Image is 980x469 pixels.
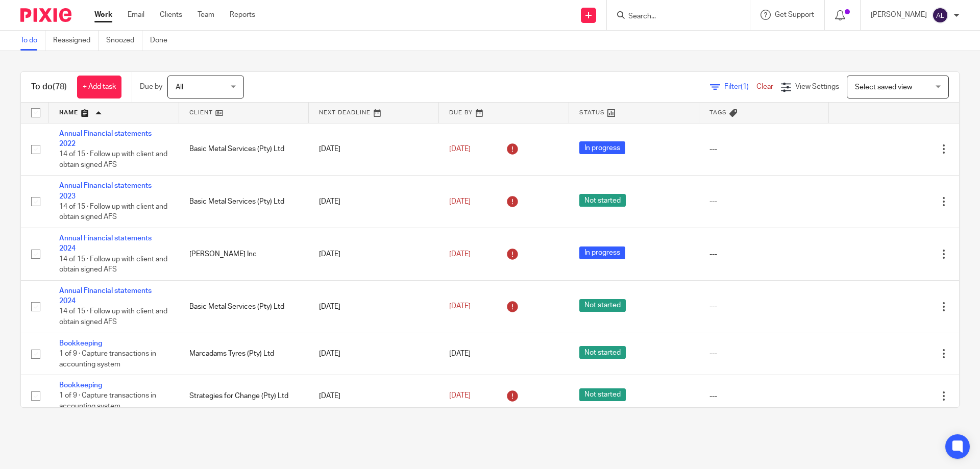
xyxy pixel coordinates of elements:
td: Strategies for Change (Pty) Ltd [179,375,309,417]
span: 1 of 9 · Capture transactions in accounting system [59,350,156,368]
span: Not started [579,299,626,312]
a: Reassigned [53,31,99,51]
a: Annual Financial statements 2024 [59,287,152,305]
input: Search [627,12,719,21]
a: Clear [756,83,773,90]
span: View Settings [795,83,839,90]
span: [DATE] [449,303,471,310]
a: Bookkeeping [59,382,102,389]
a: Reports [230,10,255,20]
a: Snoozed [106,31,142,51]
img: Pixie [20,8,71,22]
td: [DATE] [309,228,439,281]
td: Basic Metal Services (Pty) Ltd [179,123,309,176]
td: [DATE] [309,123,439,176]
a: Email [128,10,144,20]
div: --- [709,349,819,359]
p: [PERSON_NAME] [871,10,927,20]
span: Get Support [775,11,814,18]
td: [DATE] [309,375,439,417]
span: (1) [741,83,749,90]
a: Clients [160,10,182,20]
span: Not started [579,194,626,207]
span: (78) [53,83,67,91]
span: [DATE] [449,198,471,205]
span: In progress [579,246,625,259]
span: All [176,84,183,91]
span: Not started [579,346,626,359]
span: 14 of 15 · Follow up with client and obtain signed AFS [59,308,167,326]
h1: To do [31,82,67,92]
td: [DATE] [309,333,439,375]
span: Not started [579,388,626,401]
img: svg%3E [932,7,948,23]
span: Filter [724,83,756,90]
a: Team [198,10,214,20]
span: In progress [579,141,625,154]
span: 1 of 9 · Capture transactions in accounting system [59,392,156,410]
div: --- [709,302,819,312]
div: --- [709,196,819,207]
div: --- [709,144,819,154]
span: Select saved view [855,84,912,91]
span: 14 of 15 · Follow up with client and obtain signed AFS [59,256,167,274]
td: [PERSON_NAME] Inc [179,228,309,281]
td: Basic Metal Services (Pty) Ltd [179,280,309,333]
span: 14 of 15 · Follow up with client and obtain signed AFS [59,203,167,221]
td: Marcadams Tyres (Pty) Ltd [179,333,309,375]
a: Annual Financial statements 2024 [59,235,152,252]
a: Annual Financial statements 2023 [59,182,152,200]
p: Due by [140,82,162,92]
a: To do [20,31,45,51]
span: 14 of 15 · Follow up with client and obtain signed AFS [59,151,167,168]
a: Bookkeeping [59,340,102,347]
td: Basic Metal Services (Pty) Ltd [179,176,309,228]
a: Work [94,10,112,20]
span: Tags [709,110,727,115]
td: [DATE] [309,280,439,333]
div: --- [709,249,819,259]
a: Annual Financial statements 2022 [59,130,152,147]
span: [DATE] [449,251,471,258]
span: [DATE] [449,145,471,153]
a: + Add task [77,76,121,98]
span: [DATE] [449,392,471,400]
td: [DATE] [309,176,439,228]
span: [DATE] [449,350,471,357]
div: --- [709,391,819,401]
a: Done [150,31,175,51]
